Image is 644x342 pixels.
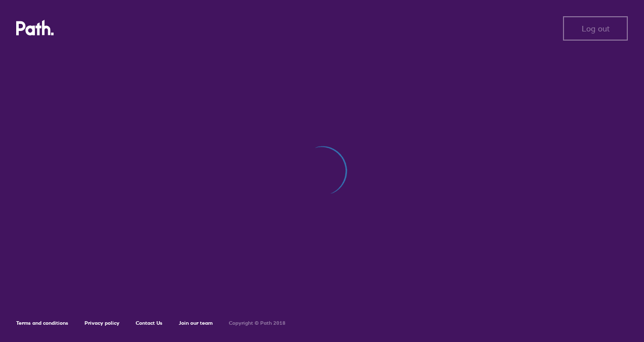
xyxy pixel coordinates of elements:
a: Contact Us [136,320,163,326]
a: Privacy policy [85,320,119,326]
a: Join our team [179,320,213,326]
h6: Copyright © Path 2018 [229,320,286,326]
span: Log out [582,24,610,33]
button: Log out [563,16,628,41]
a: Terms and conditions [16,320,68,326]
